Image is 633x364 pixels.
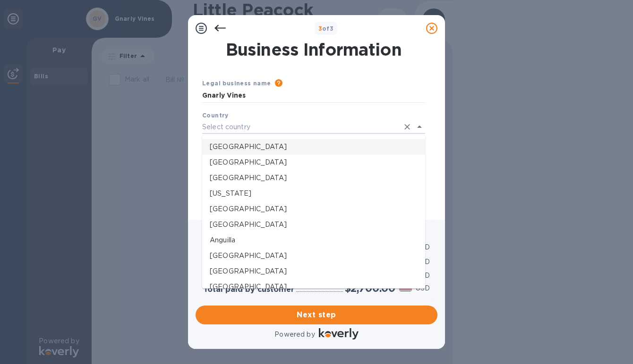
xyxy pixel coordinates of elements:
h1: Business Information [200,40,427,59]
p: [GEOGRAPHIC_DATA] [210,142,418,152]
p: [GEOGRAPHIC_DATA] [210,173,418,183]
span: 3 [318,25,322,32]
p: [GEOGRAPHIC_DATA] [210,266,418,276]
p: Anguilla [210,235,418,245]
button: Close [413,120,426,133]
input: Enter legal business name [202,89,425,103]
p: [GEOGRAPHIC_DATA] [210,204,418,214]
p: Powered by [274,330,315,339]
b: Legal business name [202,80,271,87]
p: [GEOGRAPHIC_DATA] [210,251,418,261]
button: Clear [401,120,414,133]
img: Logo [319,328,359,339]
p: [GEOGRAPHIC_DATA] [210,220,418,230]
button: Next step [196,306,437,324]
input: Select country [202,120,399,134]
p: [GEOGRAPHIC_DATA] [210,282,418,292]
p: [US_STATE] [210,189,418,199]
span: Next step [203,309,430,321]
b: of 3 [318,25,334,32]
b: Country [202,112,229,119]
p: [GEOGRAPHIC_DATA] [210,157,418,167]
